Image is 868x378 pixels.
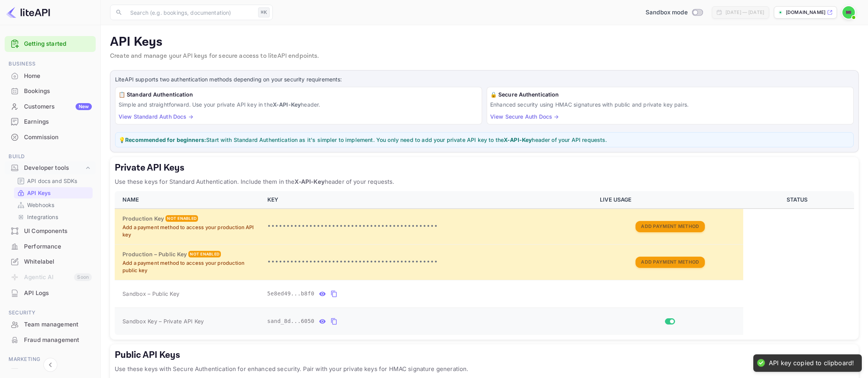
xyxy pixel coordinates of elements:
p: Simple and straightforward. Use your private API key in the header. [119,100,479,109]
h6: 📋 Standard Authentication [119,90,479,99]
a: Getting started [24,40,92,48]
h5: Private API Keys [115,162,854,174]
p: Add a payment method to access your production API key [122,224,258,239]
span: Business [5,60,96,68]
div: Fraud management [5,333,96,348]
div: Team management [5,317,96,332]
div: API Keys [14,187,93,198]
a: Add Payment Method [635,258,704,265]
div: Switch to Production mode [642,8,706,17]
div: New [76,103,92,110]
p: Add a payment method to access your production public key [122,259,258,274]
div: Vouchers [24,367,92,376]
a: UI Components [5,224,96,238]
div: Developer tools [5,161,96,175]
table: private api keys table [115,191,854,335]
a: Whitelabel [5,254,96,269]
span: 5e8ed49...b8f0 [267,290,315,298]
div: API Logs [24,289,92,298]
div: Home [24,72,92,81]
p: Use these keys for Standard Authentication. Include them in the header of your requests. [115,177,854,186]
strong: X-API-Key [273,101,301,108]
strong: X-API-Key [504,136,532,143]
h6: Production – Public Key [122,250,187,259]
th: LIVE USAGE [595,191,743,209]
button: Add Payment Method [635,257,704,268]
p: Enhanced security using HMAC signatures with public and private key pairs. [490,100,850,109]
p: LiteAPI supports two authentication methods depending on your security requirements: [115,75,854,84]
a: Commission [5,130,96,144]
h6: Production Key [122,214,164,223]
p: Integrations [27,213,58,221]
h5: Public API Keys [115,349,854,361]
div: Commission [5,130,96,145]
a: Add Payment Method [635,223,704,229]
div: Customers [24,102,92,111]
p: [DOMAIN_NAME] [786,9,825,16]
div: Bookings [24,87,92,96]
button: Add Payment Method [635,221,704,232]
div: Whitelabel [5,254,96,269]
p: 💡 Start with Standard Authentication as it's simpler to implement. You only need to add your priv... [119,136,850,144]
div: [DATE] — [DATE] [725,9,764,16]
div: Fraud management [24,336,92,345]
a: View Standard Auth Docs → [119,113,193,120]
a: Bookings [5,84,96,98]
h6: 🔒 Secure Authentication [490,90,850,99]
div: API docs and SDKs [14,175,93,186]
div: Team management [24,320,92,329]
div: Getting started [5,36,96,52]
div: UI Components [24,227,92,236]
p: ••••••••••••••••••••••••••••••••••••••••••••• [267,222,591,231]
a: Integrations [17,213,90,221]
p: API Keys [110,35,859,50]
span: Sandbox mode [646,8,688,17]
a: CustomersNew [5,99,96,114]
div: Webhooks [14,199,93,211]
a: Earnings [5,114,96,129]
div: API Logs [5,286,96,301]
span: Marketing [5,355,96,364]
p: API Keys [27,189,51,197]
div: Performance [24,242,92,251]
div: Bookings [5,84,96,99]
div: Commission [24,133,92,142]
div: Integrations [14,211,93,223]
div: Developer tools [24,164,84,173]
a: API Keys [17,189,90,197]
div: ⌘K [258,7,270,17]
p: Create and manage your API keys for secure access to liteAPI endpoints. [110,52,859,61]
p: Webhooks [27,201,54,209]
button: Collapse navigation [43,358,57,372]
div: Not enabled [188,251,221,257]
img: LiteAPI logo [6,6,50,19]
div: Earnings [5,114,96,129]
span: Security [5,309,96,317]
div: Earnings [24,117,92,126]
a: API docs and SDKs [17,177,90,185]
input: Search (e.g. bookings, documentation) [126,5,255,20]
strong: Recommended for beginners: [125,136,206,143]
span: Sandbox Key – Private API Key [122,318,204,324]
a: View Secure Auth Docs → [490,113,559,120]
span: sand_8d...6050 [267,317,315,325]
div: Performance [5,239,96,254]
p: API docs and SDKs [27,177,77,185]
div: API key copied to clipboard! [769,359,854,367]
img: mohamed ismail [842,6,855,19]
a: API Logs [5,286,96,300]
th: KEY [263,191,596,209]
div: Whitelabel [24,257,92,266]
a: Performance [5,239,96,254]
div: Home [5,69,96,84]
div: UI Components [5,224,96,239]
th: NAME [115,191,263,209]
p: Use these keys with Secure Authentication for enhanced security. Pair with your private keys for ... [115,364,854,374]
a: Webhooks [17,201,90,209]
strong: X-API-Key [294,178,324,185]
a: Fraud management [5,333,96,347]
th: STATUS [743,191,854,209]
span: Sandbox – Public Key [122,290,179,298]
div: Not enabled [165,215,198,222]
p: ••••••••••••••••••••••••••••••••••••••••••••• [267,257,591,267]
